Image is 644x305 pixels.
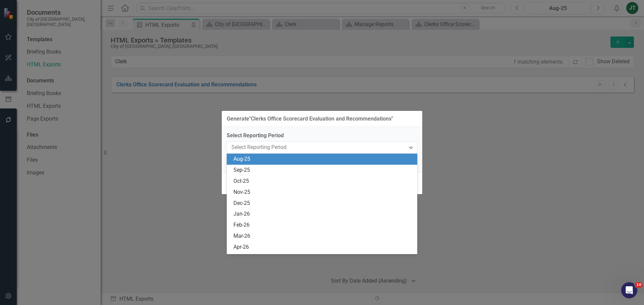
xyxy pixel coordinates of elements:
[233,155,413,163] div: Aug-25
[233,166,413,174] div: Sep-25
[233,200,413,207] div: Dec-25
[621,282,637,298] iframe: Intercom live chat
[233,232,413,240] div: Mar-26
[227,116,393,122] div: Generate " Clerks Office Scorecard Evaluation and Recommendations "
[233,210,413,218] div: Jan-26
[635,282,643,288] span: 10
[233,177,413,185] div: Oct-25
[227,132,417,140] label: Select Reporting Period
[233,221,413,229] div: Feb-26
[233,188,413,196] div: Nov-25
[233,243,413,251] div: Apr-26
